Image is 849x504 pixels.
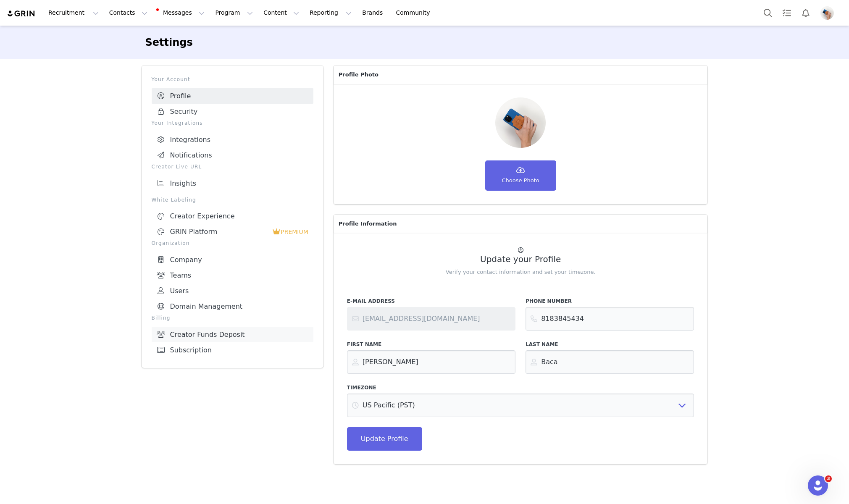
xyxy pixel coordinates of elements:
a: Integrations [152,132,313,147]
span: 3 [825,475,832,482]
p: Creator Live URL [152,163,313,171]
span: Profile Information [339,220,397,228]
input: Last Name [526,350,694,374]
label: First Name [347,341,515,348]
button: Contacts [104,3,152,22]
span: PREMIUM [281,228,308,235]
button: Profile [815,6,842,20]
button: Content [258,3,304,22]
label: E-Mail Address [347,297,515,305]
a: Community [391,3,439,22]
label: Phone Number [526,297,694,305]
label: Timezone [347,384,694,391]
button: Reporting [305,3,357,22]
a: Creator Funds Deposit [152,327,313,342]
span: Profile Photo [339,71,379,79]
button: Update Profile [347,427,422,451]
button: Search [759,3,777,22]
a: Users [152,283,313,299]
span: Choose Photo [502,176,539,185]
img: 7a043e49-c13d-400d-ac6c-68a8aea09f5f.jpg [820,6,834,20]
a: Security [152,104,313,119]
button: Recruitment [43,3,104,22]
input: First Name [347,350,515,374]
button: Notifications [796,3,815,22]
h2: Update your Profile [347,255,694,264]
select: Select Timezone [347,394,694,417]
input: Contact support or your account administrator to change your email address [347,307,515,331]
p: Verify your contact information and set your timezone. [347,268,694,276]
a: Teams [152,268,313,283]
button: Program [210,3,258,22]
p: Your Integrations [152,119,313,127]
div: Creator Experience [157,212,308,220]
a: Brands [357,3,390,22]
a: Domain Management [152,299,313,314]
label: Last Name [526,341,694,348]
a: Tasks [778,3,796,22]
img: Your picture [495,97,546,148]
p: Billing [152,314,313,322]
button: Messages [153,3,210,22]
a: Subscription [152,342,313,358]
iframe: Intercom live chat [808,475,828,496]
a: Creator Experience [152,209,313,224]
img: grin logo [7,10,36,18]
a: Notifications [152,147,313,163]
a: Profile [152,88,313,104]
p: Your Account [152,76,313,83]
p: Organization [152,239,313,247]
a: GRIN Platform PREMIUM [152,224,313,239]
a: Company [152,252,313,268]
p: White Labeling [152,196,313,204]
a: Insights [152,176,313,191]
input: Phone Number [526,307,694,331]
span: Update Profile [361,434,408,444]
div: GRIN Platform [157,228,273,236]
